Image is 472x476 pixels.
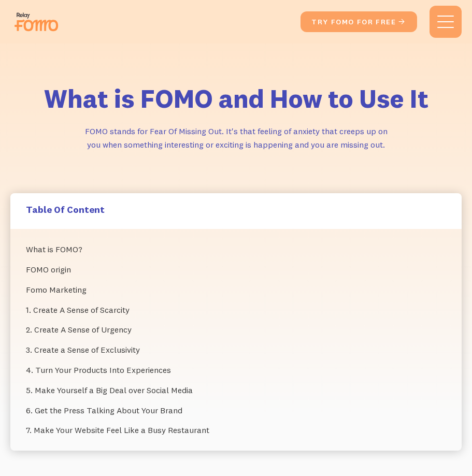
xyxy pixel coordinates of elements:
[10,83,462,114] h1: What is FOMO and How to Use It
[26,280,446,300] a: Fomo Marketing
[430,6,462,38] div: menu
[26,340,446,360] a: 3. Create a Sense of Exclusivity
[26,300,446,320] a: 1. Create A Sense of Scarcity
[26,239,446,259] a: What is FOMO?
[26,259,446,280] a: FOMO origin
[81,124,392,152] p: FOMO stands for Fear Of Missing Out. It's that feeling of anxiety that creeps up on you when some...
[26,320,446,340] a: 2. Create A Sense of Urgency
[26,380,446,400] a: 5. Make Yourself a Big Deal over Social Media
[26,360,446,380] a: 4. Turn Your Products Into Experiences
[398,17,406,26] span: 
[26,204,446,215] h5: Table Of Content
[26,400,446,421] a: 6. Get the Press Talking About Your Brand
[26,420,446,440] a: 7. Make Your Website Feel Like a Busy Restaurant
[301,11,417,32] a: try fomo for free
